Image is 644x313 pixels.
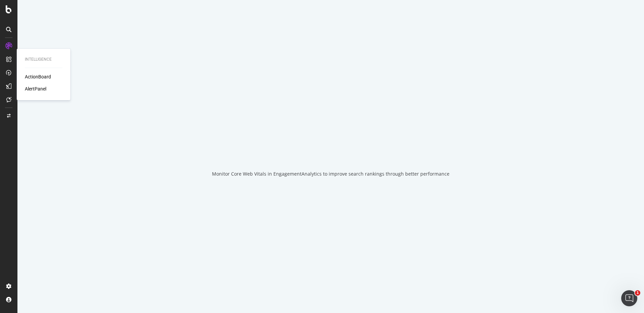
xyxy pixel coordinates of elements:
[307,136,355,160] div: animation
[212,171,449,177] div: Monitor Core Web Vitals in EngagementAnalytics to improve search rankings through better performance
[635,290,640,296] span: 1
[25,73,51,80] a: ActionBoard
[25,57,62,62] div: Intelligence
[25,85,46,92] a: AlertPanel
[621,290,637,306] iframe: Intercom live chat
